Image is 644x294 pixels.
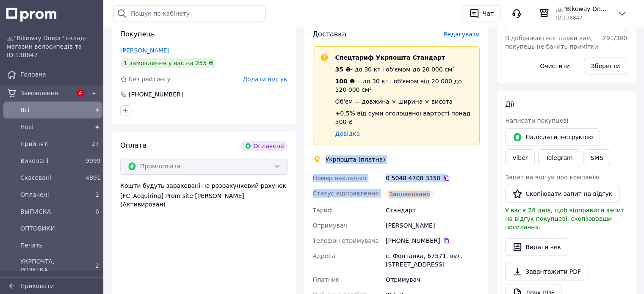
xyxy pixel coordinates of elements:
span: Скасовані [20,173,82,182]
span: Прийняті [20,140,82,148]
span: Оплата [120,141,146,149]
span: У вас є 28 днів, щоб відправити запит на відгук покупцеві, скопіювавши посилання. [505,207,624,231]
span: Доставка [313,30,346,38]
span: 9999+ [86,157,105,164]
div: — до 30 кг і об'ємом від 20 000 до 120 000 см³ [335,77,473,94]
span: Нові [20,123,82,131]
span: 6 [95,208,99,215]
div: Чат [481,7,495,20]
span: ID: 138847 [556,15,583,21]
span: ID: 138847 [7,52,38,58]
div: [FC_Acquiring] Prom site [PERSON_NAME] (Активирован) [120,192,287,209]
div: Оплачено [241,141,287,151]
span: Платник [313,276,340,283]
button: Чат [462,5,501,22]
span: Отримувач [313,222,347,229]
span: Редагувати [444,31,480,38]
div: [PHONE_NUMBER] [128,90,184,99]
span: 291 / 300 [603,35,627,41]
span: Головна [20,70,99,79]
div: [PERSON_NAME] [384,218,481,233]
span: 🚲"Bikeway Dnepr" склад-магазин велосипедів та комплектуючих [556,5,610,13]
div: Кошти будуть зараховані на розрахунковий рахунок [120,181,287,209]
div: Укрпошта (платна) [323,155,387,164]
span: Виконані [20,157,82,165]
div: [PHONE_NUMBER] [386,236,480,245]
span: Телефон отримувача [313,237,379,244]
button: Видати чек [505,238,568,256]
span: Дії [505,100,514,108]
span: Відображається тільки вам, покупець не бачить примітки [505,35,598,50]
div: Стандарт [384,203,481,218]
span: Адреса [313,253,335,259]
div: Отримувач [384,272,481,287]
span: 4 [95,107,99,113]
div: Заплановано [386,189,434,199]
span: Замовлення [20,89,72,97]
span: Всi [20,106,82,114]
a: Viber [505,149,535,166]
div: Об'єм = довжина × ширина × висота [335,97,473,106]
span: 100 ₴ [335,78,355,85]
div: 1 замовлення у вас на 255 ₴ [120,58,216,68]
span: 4 [95,124,99,130]
span: Додати відгук [243,76,287,82]
span: 2 [95,262,99,269]
span: 4891 [86,174,101,181]
div: 0 5048 4708 3350 [386,174,480,182]
span: Написати покупцеві [505,117,568,124]
a: [PERSON_NAME] [120,47,169,54]
a: Довідка [335,130,360,137]
span: Номер накладної [313,175,367,181]
span: УКРПОЧТА, РОЗЕТКА [20,257,82,274]
span: Печать [20,241,99,250]
span: ВЫПИСКА [20,207,82,216]
div: - до 30 кг і об'ємом до 20 000 см³ [335,65,473,74]
button: SMS [583,149,611,166]
button: Очистити [533,58,577,74]
button: Надіслати інструкцію [505,128,600,146]
span: 4 [77,89,84,97]
span: Тариф [313,207,333,214]
span: Спецтариф Укрпошта Стандарт [335,54,445,61]
span: Статус відправлення [313,190,379,197]
span: Товари та послуги [20,277,86,285]
span: ОПТОВИКИ [20,224,99,233]
span: 1 [95,191,99,198]
a: Telegram [538,149,580,166]
span: 🚲"Bikeway Dnepr" склад-магазин велосипедів та комплектуючих [7,34,99,51]
button: Зберегти [584,58,627,74]
span: 27 [91,140,99,147]
span: 35 ₴ [335,66,351,73]
span: Запит на відгук про компанію [505,174,599,181]
span: Без рейтингу [129,76,171,82]
button: Скопіювати запит на відгук [505,185,619,203]
div: +0,5% від суми оголошеної вартості понад 500 ₴ [335,109,473,126]
span: Оплачені [20,190,82,199]
span: Покупець [120,30,155,38]
span: Приховати [20,283,54,289]
a: Завантажити PDF [505,263,588,280]
div: с. Фонтанка, 67571, вул. [STREET_ADDRESS] [384,248,481,272]
input: Пошук по кабінету [113,5,266,22]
